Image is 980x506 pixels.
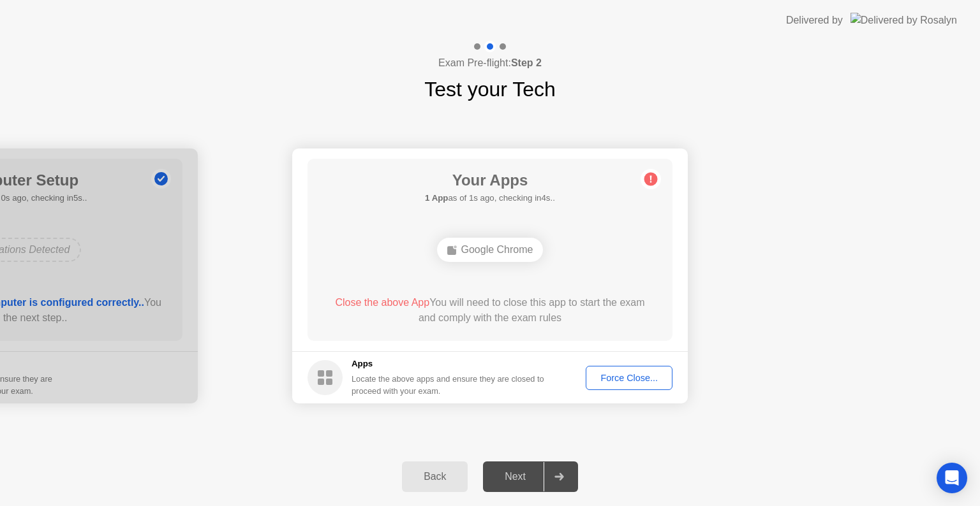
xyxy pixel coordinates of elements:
div: Force Close... [590,373,668,383]
b: Step 2 [511,57,542,68]
button: Back [402,461,468,492]
h1: Test your Tech [424,74,556,105]
div: Locate the above apps and ensure they are closed to proceed with your exam. [352,373,545,397]
img: Delivered by Rosalyn [850,13,957,27]
h4: Exam Pre-flight: [438,55,542,71]
div: Back [406,471,464,482]
h5: as of 1s ago, checking in4s.. [425,192,555,205]
div: Next [487,471,544,482]
button: Force Close... [586,366,672,390]
div: You will need to close this app to start the exam and comply with the exam rules [326,295,655,326]
h1: Your Apps [425,169,555,192]
div: Open Intercom Messenger [937,463,967,493]
div: Google Chrome [437,238,544,262]
h5: Apps [352,358,545,370]
div: Delivered by [786,13,843,28]
button: Next [483,461,578,492]
b: 1 App [425,193,448,203]
span: Close the above App [335,297,429,308]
